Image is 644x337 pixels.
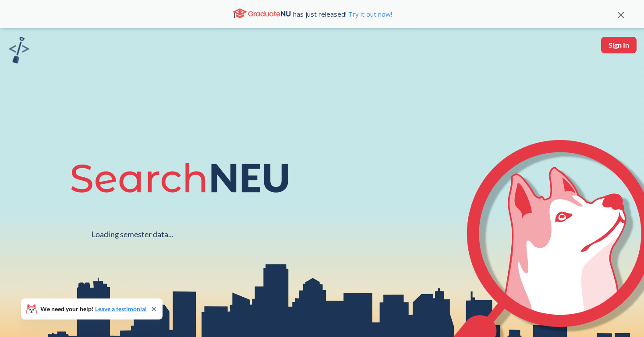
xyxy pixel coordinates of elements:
[347,10,392,18] a: Try it out now!
[95,305,147,312] a: Leave a testimonial
[601,37,637,53] button: Sign In
[92,229,173,239] div: Loading semester data...
[9,37,29,66] a: sandbox logo
[293,9,392,19] span: has just released!
[40,306,147,312] span: We need your help!
[9,37,29,63] img: sandbox logo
